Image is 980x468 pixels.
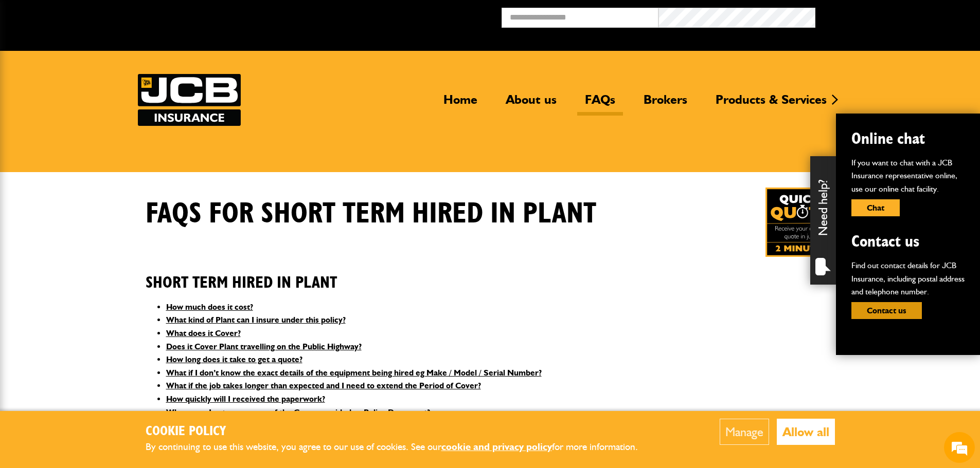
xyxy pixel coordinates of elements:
a: What kind of Plant can I insure under this policy? [166,315,346,325]
h2: Short Term Hired In Plant [146,257,835,292]
a: How much does it cost? [166,302,253,312]
div: Minimize live chat window [169,5,193,30]
a: JCB Insurance Services [138,74,241,126]
a: Brokers [636,92,695,116]
p: By continuing to use this website, you agree to our use of cookies. See our for more information. [146,439,655,455]
div: Chat with us now [54,58,173,71]
img: JCB Insurance Services logo [138,74,241,126]
h2: Contact us [851,232,965,251]
button: Allow all [777,419,835,445]
a: FAQs [577,92,623,116]
h2: Online chat [851,129,965,148]
h1: FAQS for Short Term Hired In Plant [146,197,596,231]
a: Get your insurance quote in just 2-minutes [765,188,835,257]
input: Enter your email address [13,125,188,148]
img: Quick Quote [765,188,835,257]
a: What if I don’t know the exact details of the equipment being hired eg Make / Model / Serial Number? [166,368,542,378]
textarea: Type your message and hit 'Enter' [13,186,188,308]
a: Home [436,92,485,116]
em: Start Chat [140,316,187,330]
a: How long does it take to get a quote? [166,354,302,364]
button: Contact us [851,302,922,319]
a: About us [498,92,564,116]
a: Products & Services [708,92,834,116]
button: Broker Login [815,8,972,24]
a: cookie and privacy policy [441,441,552,453]
a: Does it Cover Plant travelling on the Public Highway? [166,342,362,351]
a: Where can I get a summary of the Cover provided or Policy Document? [166,407,430,417]
img: d_20077148190_company_1631870298795_20077148190 [17,57,43,71]
p: If you want to chat with a JCB Insurance representative online, use our online chat facility. [851,156,965,196]
button: Chat [851,199,900,216]
a: How quickly will I received the paperwork? [166,394,325,404]
input: Enter your last name [13,95,188,118]
div: Need help? [810,156,836,285]
a: What if the job takes longer than expected and I need to extend the Period of Cover? [166,381,481,390]
button: Manage [720,419,769,445]
input: Enter your phone number [13,156,188,178]
p: Find out contact details for JCB Insurance, including postal address and telephone number. [851,259,965,298]
h2: Cookie Policy [146,424,655,440]
a: What does it Cover? [166,328,241,338]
